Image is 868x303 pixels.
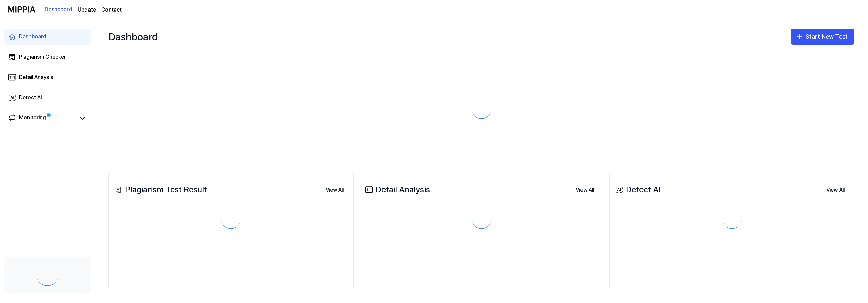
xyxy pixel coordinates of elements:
[19,53,66,61] div: Plagiarism Checker
[8,114,76,123] a: Monitoring
[614,183,660,196] div: Detect AI
[78,6,96,14] a: Update
[320,183,349,197] button: View All
[4,29,91,45] a: Dashboard
[108,26,158,48] div: Dashboard
[4,49,91,65] a: Plagiarism Checker
[19,33,46,41] div: Dashboard
[101,6,122,14] a: Contact
[19,114,46,123] div: Monitoring
[363,183,430,196] div: Detail Analysis
[4,69,91,86] a: Detail Anaysis
[45,0,72,19] a: Dashboard
[570,183,599,197] a: View All
[821,183,850,197] button: View All
[19,73,53,81] div: Detail Anaysis
[4,90,91,106] a: Detect AI
[320,183,349,197] a: View All
[791,29,854,45] button: Start New Test
[570,183,599,197] button: View All
[113,183,207,196] div: Plagiarism Test Result
[821,183,850,197] a: View All
[19,94,42,102] div: Detect AI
